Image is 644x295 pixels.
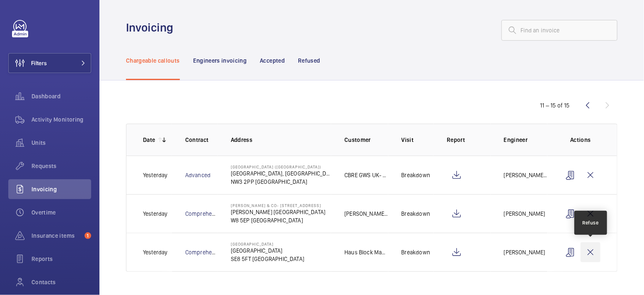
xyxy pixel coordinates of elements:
span: Overtime [31,208,91,217]
span: Requests [31,162,91,170]
span: Insurance items [31,232,81,240]
p: Visit [402,136,434,144]
p: [GEOGRAPHIC_DATA] ([GEOGRAPHIC_DATA]) [231,164,332,169]
p: Yesterday [143,210,168,218]
input: Find an invoice [501,20,617,41]
a: Comprehensive [185,249,226,256]
span: Reports [31,255,91,263]
span: 1 [85,232,91,239]
p: Accepted [260,56,285,65]
p: SE8 5FT [GEOGRAPHIC_DATA] [231,255,305,263]
button: Filters [8,53,91,73]
span: Invoicing [31,185,91,193]
p: [PERSON_NAME] [504,210,545,218]
span: Filters [31,59,47,67]
p: [PERSON_NAME] Kensington Limited- [STREET_ADDRESS] [344,210,388,218]
p: CBRE GWS UK- [GEOGRAPHIC_DATA] [GEOGRAPHIC_DATA]) [344,171,388,179]
p: Refused [298,56,320,65]
p: Report [447,136,490,144]
p: Engineers invoicing [193,56,247,65]
span: Activity Monitoring [31,115,91,124]
p: NW3 2PP [GEOGRAPHIC_DATA] [231,178,332,186]
p: Breakdown [402,210,431,218]
a: Comprehensive [185,210,226,217]
p: [PERSON_NAME] [504,248,545,256]
p: Breakdown [402,248,431,256]
p: Address [231,136,332,144]
p: [PERSON_NAME] [PERSON_NAME] [504,171,547,179]
p: W8 5EP [GEOGRAPHIC_DATA] [231,216,326,224]
span: Dashboard [31,92,91,100]
span: Contacts [31,278,91,286]
a: Advanced [185,172,211,178]
p: [PERSON_NAME] [GEOGRAPHIC_DATA] [231,208,326,216]
p: [GEOGRAPHIC_DATA], [GEOGRAPHIC_DATA] [231,169,332,178]
p: Haus Block Management - [PERSON_NAME] [344,248,388,256]
p: [GEOGRAPHIC_DATA] [231,241,305,246]
p: Yesterday [143,248,168,256]
p: Chargeable callouts [126,56,180,65]
p: Date [143,136,155,144]
span: Units [31,139,91,147]
h1: Invoicing [126,20,178,35]
p: [GEOGRAPHIC_DATA] [231,246,305,255]
p: Actions [561,136,600,144]
p: [PERSON_NAME] & Co- [STREET_ADDRESS] [231,203,326,208]
p: Contract [185,136,218,144]
div: 11 – 15 of 15 [540,101,570,110]
div: Refuse [583,219,599,227]
p: Customer [344,136,388,144]
p: Yesterday [143,171,168,179]
p: Engineer [504,136,547,144]
p: Breakdown [402,171,431,179]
